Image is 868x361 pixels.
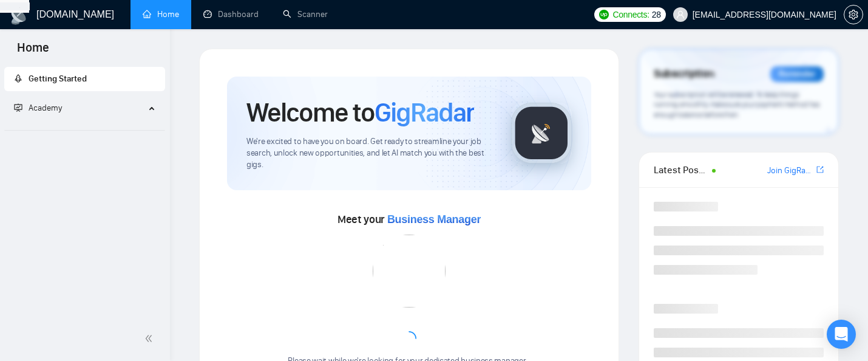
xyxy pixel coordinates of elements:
li: Academy Homepage [4,125,165,133]
span: loading [402,331,416,346]
a: export [816,164,824,176]
span: Home [7,39,59,64]
span: Subscription [654,64,714,84]
div: Reminder [770,66,824,82]
img: gigradar-logo.png [511,103,572,163]
span: Meet your [337,213,481,226]
span: user [676,10,685,19]
span: Getting Started [29,74,87,84]
span: Academy [14,103,62,113]
span: Business Manager [387,213,481,225]
img: logo [10,5,29,25]
span: 28 [652,8,661,21]
li: Getting Started [4,67,165,91]
a: dashboardDashboard [203,9,259,19]
div: Open Intercom Messenger [827,320,856,349]
span: double-left [144,332,157,345]
span: fund-projection-screen [14,103,22,112]
button: setting [844,5,863,24]
a: homeHome [143,9,179,19]
span: rocket [14,74,22,83]
span: Connects: [612,8,649,21]
a: searchScanner [283,9,328,19]
span: GigRadar [375,96,474,129]
a: Join GigRadar Slack Community [767,164,814,177]
a: setting [844,10,863,19]
span: We're excited to have you on board. Get ready to streamline your job search, unlock new opportuni... [246,136,492,171]
img: error [373,235,446,308]
span: Your subscription will be renewed. To keep things running smoothly, make sure your payment method... [654,90,820,119]
span: setting [844,10,863,19]
h1: Welcome to [246,96,474,129]
span: Latest Posts from the GigRadar Community [654,162,708,177]
img: upwork-logo.png [599,10,609,19]
span: Academy [29,103,62,113]
span: export [816,165,824,174]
